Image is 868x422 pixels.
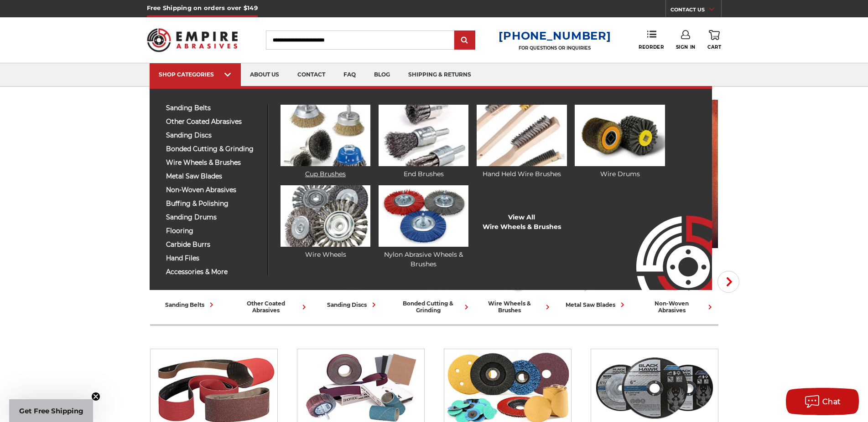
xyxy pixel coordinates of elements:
a: View AllWire Wheels & Brushes [483,213,561,232]
a: Cart [707,30,721,50]
img: Empire Abrasives Logo Image [620,189,712,290]
button: Close teaser [91,392,100,401]
span: sanding belts [166,105,260,112]
a: CONTACT US [670,5,721,17]
span: other coated abrasives [166,118,260,125]
a: Cup Brushes [281,105,370,179]
div: bonded cutting & grinding [397,300,471,314]
img: End Brushes [379,105,468,166]
span: Sign In [676,44,696,50]
span: Reorder [639,44,664,50]
div: sanding belts [165,300,216,310]
div: non-woven abrasives [641,300,715,314]
img: Cup Brushes [281,105,370,166]
p: FOR QUESTIONS OR INQUIRIES [499,45,611,51]
div: other coated abrasives [235,300,309,314]
span: buffing & polishing [166,200,260,207]
a: about us [241,63,288,86]
a: End Brushes [379,105,468,179]
span: accessories & more [166,269,260,275]
span: Chat [822,397,841,406]
span: non-woven abrasives [166,187,260,193]
div: sanding discs [327,300,379,310]
span: metal saw blades [166,173,260,180]
div: Get Free ShippingClose teaser [9,399,93,422]
img: Nylon Abrasive Wheels & Brushes [379,185,468,247]
img: Empire Abrasives [147,22,238,58]
div: SHOP CATEGORIES [159,71,232,78]
input: Submit [456,31,474,50]
a: Hand Held Wire Brushes [477,105,567,179]
div: wire wheels & brushes [478,300,552,314]
img: Wire Wheels [281,185,370,247]
span: sanding drums [166,214,260,221]
a: Nylon Abrasive Wheels & Brushes [379,185,468,269]
a: [PHONE_NUMBER] [499,29,611,42]
span: flooring [166,228,260,234]
a: blog [365,63,399,86]
a: faq [334,63,365,86]
span: carbide burrs [166,241,260,248]
span: wire wheels & brushes [166,159,260,166]
span: Get Free Shipping [19,407,83,415]
a: Reorder [639,30,664,50]
a: shipping & returns [399,63,480,86]
button: Chat [786,388,859,415]
img: Hand Held Wire Brushes [477,105,567,166]
a: Wire Wheels [281,185,370,259]
span: bonded cutting & grinding [166,146,260,153]
img: Wire Drums [575,105,665,166]
a: contact [288,63,334,86]
span: Cart [707,44,721,50]
div: metal saw blades [566,300,627,310]
button: Next [717,271,739,293]
span: sanding discs [166,132,260,139]
a: Wire Drums [575,105,665,179]
span: hand files [166,255,260,262]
